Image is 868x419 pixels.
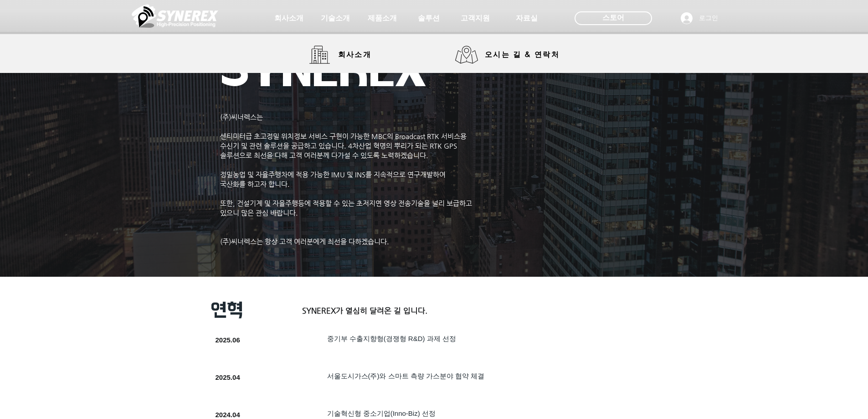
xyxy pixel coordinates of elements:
span: 정밀농업 및 자율주행차에 적용 가능한 IMU 및 INS를 지속적으로 연구개발하여 [220,171,446,178]
a: 오시는 길 & 연락처 [455,46,567,64]
span: 로그인 [696,14,721,23]
span: 2025.06 [216,336,240,344]
a: 솔루션 [406,9,452,27]
a: 고객지원 [452,9,498,27]
img: 씨너렉스_White_simbol_대지 1.png [132,2,218,30]
div: 스토어 [575,11,652,25]
span: ​기술혁신형 중소기업(Inno-Biz) 선정 [327,409,436,417]
span: 회사소개 [338,50,372,60]
a: 회사소개 [309,46,378,64]
span: 솔루션으로 최선을 다해 고객 여러분께 다가설 수 있도록 노력하겠습니다. [220,151,428,159]
span: 센티미터급 초고정밀 위치정보 서비스 구현이 가능한 MBC의 Broadcast RTK 서비스용 [220,132,467,140]
iframe: Wix Chat [763,380,868,419]
a: 회사소개 [266,9,312,27]
span: 고객지원 [461,14,490,23]
span: 2024.04 [216,411,240,419]
span: 기술소개 [321,14,350,23]
span: 제품소개 [368,14,397,23]
span: ​중기부 수출지향형(경쟁형 R&D) 과제 선정 [327,335,456,342]
span: 연혁 [211,300,243,320]
span: 오시는 길 & 연락처 [485,50,560,60]
span: ​또한, 건설기계 및 자율주행등에 적용할 수 있는 초저지연 영상 전송기술을 널리 보급하고 있으니 많은 관심 바랍니다. [220,199,472,217]
span: 스토어 [602,13,624,23]
a: 기술소개 [313,9,358,27]
span: 국산화를 하고자 합니다. [220,180,290,188]
a: 자료실 [504,9,550,27]
span: (주)씨너렉스는 항상 고객 여러분에게 최선을 다하겠습니다. [220,238,389,245]
span: 솔루션 [418,14,440,23]
span: 2025.04 [216,373,240,381]
span: 수신기 및 관련 솔루션을 공급하고 있습니다. 4차산업 혁명의 뿌리가 되는 RTK GPS [220,142,457,150]
span: 회사소개 [274,14,303,23]
span: 서울도시가스(주)와 스마트 측량 가스분야 협약 체결 [327,372,485,380]
span: SYNEREX가 열심히 달려온 길 입니다. [302,306,427,315]
a: 제품소개 [360,9,405,27]
span: 자료실 [516,14,538,23]
button: 로그인 [674,10,724,27]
